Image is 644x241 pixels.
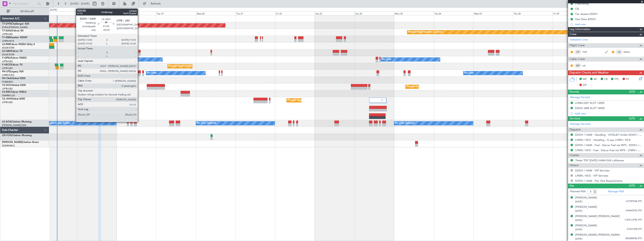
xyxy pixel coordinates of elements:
a: LFMN / NCE - VIP Services [575,174,608,177]
a: LFMN / NCE - Fuel - DeLux Fuel via WFS - LFMN / NCE [575,148,642,152]
span: (5/5) [629,116,635,121]
a: LFPB/LBG [2,101,13,104]
span: Permits [569,90,579,94]
a: F-GPNJFalcon 900EX [2,57,27,59]
div: Planned Maint [GEOGRAPHIC_DATA] ([GEOGRAPHIC_DATA]) [288,97,353,103]
div: LFMN DEP SLOT 1305Z [575,101,605,105]
a: LFMN / NCE - Handling - G.ops LFMN / NCE [575,138,631,142]
span: FFC [614,77,619,81]
span: [PERSON_NAME] [2,141,22,144]
div: [PERSON_NAME] [PERSON_NAME] [575,214,620,218]
div: Sun 24 [354,11,394,15]
span: Others [569,163,579,168]
div: Thu 28 [513,11,553,15]
span: OE-FOG [2,134,12,137]
a: EVRA/[PERSON_NAME] [2,26,28,29]
span: CR [604,77,608,81]
span: (5/5) [629,183,635,188]
div: CS [616,50,623,54]
a: LX-INBFalcon 900EX EASy II [2,43,35,46]
div: Wed 20 [196,11,236,15]
div: Planned Maint Geneva (Cointrin) [408,29,442,35]
div: [DATE] [50,8,57,12]
button: All Aircraft [5,8,45,15]
a: T7-EMIHawker 900XP [2,36,27,39]
div: Planned Maint [GEOGRAPHIC_DATA] ([GEOGRAPHIC_DATA]) [407,84,472,90]
span: MF [583,77,587,81]
img: gray-close.svg [380,98,384,102]
span: CS-RRC [2,91,11,93]
div: Sun 17 [77,11,116,15]
div: Sat 23 [315,11,354,15]
input: Trip Number [13,1,36,7]
span: F-GPNJ [2,57,11,59]
span: Pax [569,184,574,188]
a: Manage Services [570,122,591,126]
a: LFMD/CEQ [2,74,14,77]
div: Add new [575,23,642,26]
span: Charter [569,153,579,158]
div: No Crew [104,56,114,63]
a: LFPB/LBG [2,33,13,36]
span: [DATE] [575,237,582,240]
span: A36642762 (PP) [626,209,642,213]
span: 9H-LPZ [2,70,10,73]
span: Dispatch Checks and Weather [569,70,609,75]
button: Refresh [141,0,166,7]
a: [PERSON_NAME]Citation Bravo [2,141,39,144]
div: CB [575,7,579,11]
span: LX-INB [2,43,10,46]
a: F-HECDFalcon 7X [2,64,22,66]
span: 9H-YAA [2,77,11,80]
span: Crew [569,32,577,37]
div: [PERSON_NAME] [575,224,597,228]
a: LFMN/NCE [2,39,14,43]
div: Fri 29 [553,11,592,15]
a: FCBB/BZV [2,80,13,83]
span: C3FFLCP8Z (PP) [625,218,642,222]
div: No Crew Luxembourg (Findel) [38,120,70,126]
span: LX-GBH [2,50,11,52]
a: CS-DOUGlobal 6500 [2,84,26,87]
div: [PERSON_NAME] [575,196,597,200]
div: No Crew [464,70,474,76]
div: Gen Decs EDDH [575,17,596,21]
span: [DATE] [575,209,582,213]
div: Add new [575,112,642,115]
a: EDDH / HAM - VIP Services [575,169,610,172]
span: T7-EAGL [2,30,12,32]
div: EDDH ARR SLOT 1450Z [575,106,605,110]
span: LX-AOA [2,121,12,123]
a: EDDH / HAM - Handling - VISTAJET Gmbh EDDH / HAM [575,133,642,137]
a: DNMM/LOS [2,94,15,97]
div: [PERSON_NAME] [PERSON_NAME] [575,233,620,237]
span: All Aircraft [11,10,44,13]
a: CS-JHHGlobal 6000 [2,98,25,100]
a: LX-GBHFalcon 7X [2,50,22,52]
span: Cabin Crew [569,57,585,62]
div: Sat 16 [37,11,77,15]
a: [PERSON_NAME]/QSA [2,124,26,127]
div: Planned Maint [GEOGRAPHIC_DATA] ([GEOGRAPHIC_DATA]) [132,84,197,90]
span: [DATE] [575,219,582,222]
a: T7-DYNChallenger 604 [2,23,29,25]
div: Thu 21 [236,11,275,15]
span: DP [583,83,587,87]
a: CS-RRCFalcon 900LX [2,91,26,93]
a: LX-AOACitation Mustang [2,121,32,123]
div: Wed 27 [473,11,513,15]
div: Tue 26 [434,11,473,15]
a: Manage PAX [608,190,624,194]
div: No Crew [382,56,391,63]
div: Mon 25 [394,11,434,15]
div: Tue 19 [156,11,196,15]
a: LFPB/LBG [2,60,13,63]
a: NWA [624,50,633,54]
span: FP [626,77,629,81]
label: Planned PAX [570,190,586,194]
div: CP [574,50,581,54]
span: 677397548 (PP) [626,200,642,203]
div: Car Access EDDH [575,12,597,16]
a: LFPB/LBG [2,67,13,70]
span: Services [569,116,580,121]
